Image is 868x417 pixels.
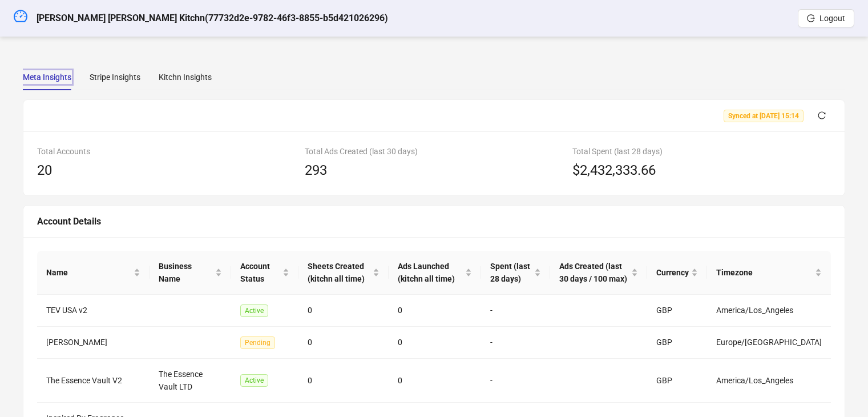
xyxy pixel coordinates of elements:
td: 0 [298,359,389,403]
td: Europe/[GEOGRAPHIC_DATA] [707,327,831,359]
span: Pending [240,336,275,349]
span: 293 [305,162,327,178]
span: Ads Launched (kitchn all time) [398,260,463,285]
td: 0 [298,295,389,327]
td: 0 [389,327,481,359]
div: Stripe Insights [90,71,140,83]
span: 20 [37,162,52,178]
td: The Essence Vault LTD [150,359,231,403]
span: Timezone [716,266,813,279]
span: logout [807,14,815,22]
td: 0 [298,327,389,359]
button: Logout [798,9,854,27]
td: GBP [647,295,707,327]
td: 0 [389,295,481,327]
div: Total Spent (last 28 days) [572,145,831,158]
span: Sheets Created (kitchn all time) [308,260,370,285]
span: Name [46,266,131,279]
span: $2,432,333.66 [572,160,656,182]
span: Active [240,304,268,317]
span: Active [240,374,268,387]
th: Sheets Created (kitchn all time) [298,251,389,295]
th: Business Name [150,251,231,295]
td: 0 [389,359,481,403]
th: Ads Created (last 30 days / 100 max) [550,251,647,295]
td: America/Los_Angeles [707,295,831,327]
span: Synced at [DATE] 15:14 [724,110,804,122]
span: reload [818,111,826,119]
div: Total Accounts [37,145,296,158]
td: - [481,327,550,359]
span: Business Name [159,260,213,285]
td: TEV USA v2 [37,295,150,327]
span: Currency [656,266,689,279]
th: Name [37,251,150,295]
td: The Essence Vault V2 [37,359,150,403]
th: Account Status [231,251,298,295]
span: Ads Created (last 30 days / 100 max) [559,260,629,285]
td: America/Los_Angeles [707,359,831,403]
div: Total Ads Created (last 30 days) [305,145,563,158]
span: Account Status [240,260,280,285]
span: Logout [819,14,845,23]
th: Currency [647,251,707,295]
div: Account Details [37,214,831,228]
h5: [PERSON_NAME] [PERSON_NAME] Kitchn ( 77732d2e-9782-46f3-8855-b5d421026296 ) [37,11,388,25]
td: - [481,295,550,327]
td: GBP [647,359,707,403]
div: Kitchn Insights [159,71,212,83]
th: Ads Launched (kitchn all time) [389,251,481,295]
th: Timezone [707,251,831,295]
span: Spent (last 28 days) [490,260,532,285]
td: - [481,359,550,403]
div: Meta Insights [23,71,71,83]
span: dashboard [14,9,27,23]
td: [PERSON_NAME] [37,327,150,359]
th: Spent (last 28 days) [481,251,550,295]
td: GBP [647,327,707,359]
